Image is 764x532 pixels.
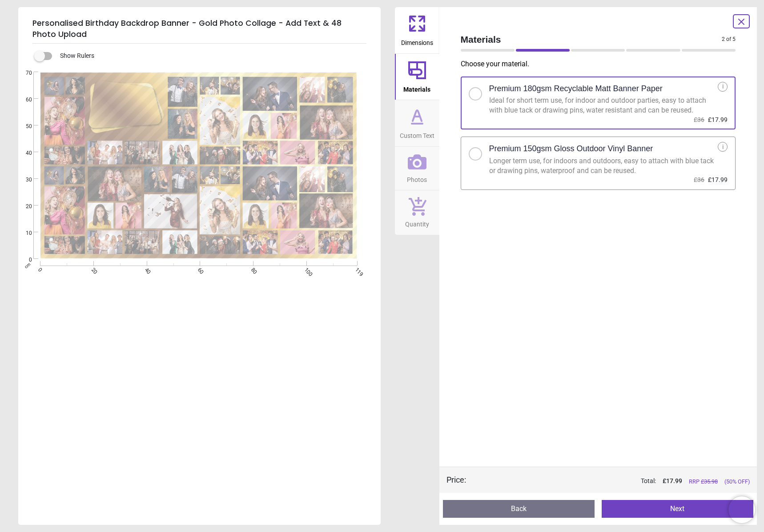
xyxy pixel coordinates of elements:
[395,54,439,100] button: Materials
[694,176,704,183] span: £36
[461,33,722,46] span: Materials
[40,51,381,61] div: Show Rulers
[708,116,728,123] span: £17.99
[405,216,429,229] span: Quantity
[479,477,750,486] div: Total:
[395,100,439,146] button: Custom Text
[401,34,433,48] span: Dimensions
[489,143,653,154] h2: Premium 150gsm Gloss Outdoor Vinyl Banner
[701,478,718,485] span: £ 35.98
[666,477,682,484] span: 17.99
[15,230,32,237] span: 10
[718,82,728,92] div: i
[728,496,755,523] iframe: Brevo live chat
[602,500,753,518] button: Next
[403,81,430,94] span: Materials
[15,176,32,184] span: 30
[15,256,32,264] span: 0
[395,147,439,190] button: Photos
[489,96,718,116] div: Ideal for short term use, for indoor and outdoor parties, easy to attach with blue tack or drawin...
[395,190,439,235] button: Quantity
[400,127,434,141] span: Custom Text
[724,478,750,486] span: (50% OFF)
[722,36,736,43] span: 2 of 5
[443,500,595,518] button: Back
[15,69,32,77] span: 70
[489,83,663,94] h2: Premium 180gsm Recyclable Matt Banner Paper
[32,14,366,44] h5: Personalised Birthday Backdrop Banner - Gold Photo Collage - Add Text & 48 Photo Upload
[694,116,704,123] span: £36
[718,142,728,152] div: i
[708,176,728,183] span: £17.99
[395,7,439,53] button: Dimensions
[461,59,743,69] p: Choose your material .
[663,477,682,486] span: £
[407,171,427,185] span: Photos
[689,478,718,486] span: RRP
[15,96,32,104] span: 60
[15,149,32,157] span: 40
[15,203,32,210] span: 20
[446,474,466,485] div: Price :
[15,123,32,130] span: 50
[489,156,718,176] div: Longer term use, for indoors and outdoors, easy to attach with blue tack or drawing pins, waterpr...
